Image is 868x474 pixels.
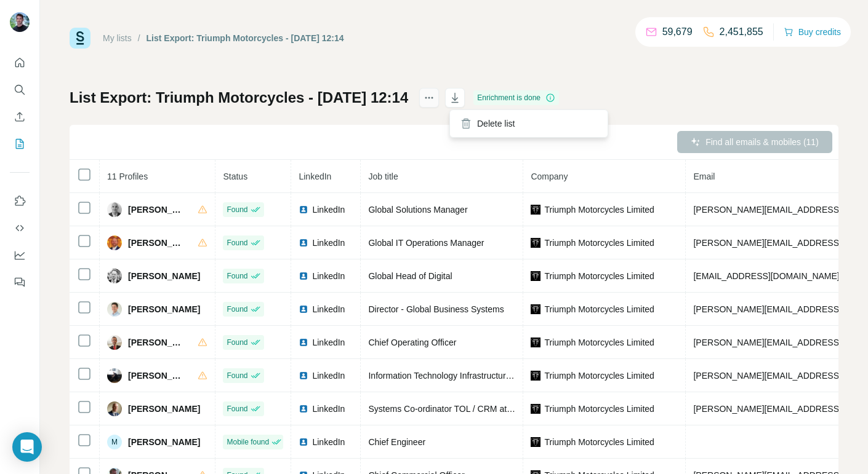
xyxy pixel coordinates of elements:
div: Enrichment is done [473,90,559,105]
img: LinkedIn logo [299,205,308,215]
img: Avatar [107,269,122,283]
img: company-logo [531,304,540,314]
img: Surfe Logo [70,28,90,49]
button: Search [10,79,30,101]
span: Email [693,172,715,181]
span: Job title [368,172,398,181]
span: [PERSON_NAME] [128,403,200,415]
span: LinkedIn [312,336,345,349]
img: company-logo [531,238,540,248]
span: Triumph Motorcycles Limited [544,336,654,349]
img: LinkedIn logo [299,338,308,347]
span: Triumph Motorcycles Limited [544,403,654,415]
img: Avatar [107,302,122,317]
button: Enrich CSV [10,106,30,128]
button: Dashboard [10,244,30,266]
span: Triumph Motorcycles Limited [544,436,654,448]
img: LinkedIn logo [299,437,308,447]
img: company-logo [531,271,540,281]
span: Chief Engineer [368,437,425,447]
span: Chief Operating Officer [368,338,456,347]
img: Avatar [107,335,122,350]
span: Company [531,172,568,181]
span: LinkedIn [312,369,345,382]
span: Found [227,337,247,348]
img: company-logo [531,404,540,414]
button: My lists [10,133,30,155]
span: Systems Co-ordinator TOL / CRM at Triumph Motorcycles Ltd [368,404,603,414]
img: LinkedIn logo [299,371,308,381]
span: Global IT Operations Manager [368,238,484,248]
img: company-logo [531,338,540,347]
button: Feedback [10,271,30,293]
span: LinkedIn [312,436,345,448]
img: company-logo [531,371,540,381]
span: 11 Profiles [107,172,148,181]
img: company-logo [531,205,540,215]
span: [EMAIL_ADDRESS][DOMAIN_NAME] [693,271,839,281]
button: Use Surfe on LinkedIn [10,190,30,212]
span: LinkedIn [312,203,345,216]
span: LinkedIn [312,303,345,315]
span: LinkedIn [299,172,331,181]
span: Triumph Motorcycles Limited [544,237,654,249]
div: Delete list [452,113,605,135]
span: [PERSON_NAME] [128,303,200,315]
span: [PERSON_NAME] [128,270,200,282]
img: LinkedIn logo [299,304,308,314]
div: Open Intercom Messenger [12,432,42,462]
p: 59,679 [662,25,693,39]
span: Triumph Motorcycles Limited [544,303,654,315]
img: Avatar [107,235,122,250]
button: actions [419,88,439,108]
span: [PERSON_NAME] [128,436,200,448]
li: / [138,32,140,44]
span: [PERSON_NAME] [128,336,185,349]
div: List Export: Triumph Motorcycles - [DATE] 12:14 [147,32,344,44]
span: LinkedIn [312,403,345,415]
span: Director - Global Business Systems [368,304,504,314]
a: My lists [103,33,132,43]
img: Avatar [107,401,122,416]
div: M [107,435,122,449]
span: Found [227,204,247,215]
img: LinkedIn logo [299,238,308,248]
span: Triumph Motorcycles Limited [544,203,654,216]
span: Triumph Motorcycles Limited [544,270,654,282]
span: Found [227,271,247,282]
span: Triumph Motorcycles Limited [544,369,654,382]
span: Mobile found [227,436,269,448]
img: Avatar [10,12,30,32]
span: Global Solutions Manager [368,205,467,215]
img: LinkedIn logo [299,404,308,414]
span: [PERSON_NAME] [128,237,185,249]
span: [PERSON_NAME] [128,203,185,216]
img: LinkedIn logo [299,271,308,281]
span: Information Technology Infrastructure Manager [368,371,547,381]
button: Quick start [10,52,30,74]
span: LinkedIn [312,270,345,282]
img: Avatar [107,368,122,383]
span: Global Head of Digital [368,271,452,281]
span: Found [227,370,247,381]
span: [PERSON_NAME] [128,369,185,382]
span: Found [227,304,247,315]
span: LinkedIn [312,237,345,249]
button: Buy credits [784,23,841,41]
span: Status [223,172,247,181]
button: Use Surfe API [10,217,30,239]
p: 2,451,855 [720,25,763,39]
span: Found [227,237,247,248]
span: Found [227,403,247,414]
img: company-logo [531,437,540,447]
h1: List Export: Triumph Motorcycles - [DATE] 12:14 [70,88,408,108]
img: Avatar [107,202,122,217]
